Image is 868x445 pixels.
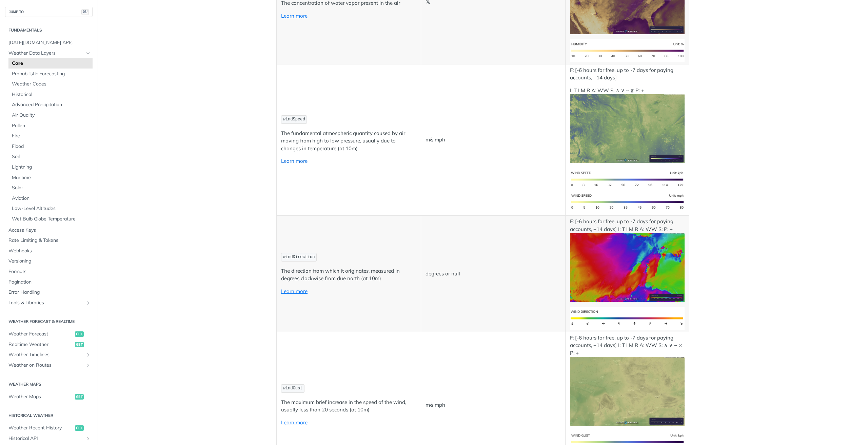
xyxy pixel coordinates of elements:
[5,298,93,308] a: Tools & LibrariesShow subpages for Tools & Libraries
[426,401,561,409] p: m/s mph
[5,423,93,433] a: Weather Recent Historyget
[75,342,84,347] span: get
[8,289,91,296] span: Error Handling
[281,130,416,153] p: The fundamental atmospheric quantity caused by air moving from high to low pressure, usually due ...
[5,7,93,17] button: JUMP TO⌘/
[8,58,93,69] a: Core
[5,381,93,387] h2: Weather Maps
[8,227,91,234] span: Access Keys
[8,183,93,193] a: Solar
[5,350,93,360] a: Weather TimelinesShow subpages for Weather Timelines
[12,91,91,98] span: Historical
[5,246,93,256] a: Webhooks
[75,331,84,337] span: get
[8,425,73,431] span: Weather Recent History
[570,438,685,445] span: Expand image
[5,412,93,419] h2: Historical Weather
[12,216,91,222] span: Wet Bulb Globe Temperature
[12,133,91,139] span: Fire
[5,433,93,444] a: Historical APIShow subpages for Historical API
[5,392,93,402] a: Weather Mapsget
[281,399,416,414] p: The maximum brief increase in the speed of the wind, usually less than 20 seconds (at 10m)
[12,174,91,181] span: Maritime
[8,131,93,141] a: Fire
[8,258,91,265] span: Versioning
[8,152,93,162] a: Soil
[426,136,561,144] p: m/s mph
[12,60,91,67] span: Core
[8,69,93,79] a: Probabilistic Forecasting
[8,351,84,358] span: Weather Timelines
[81,9,89,15] span: ⌘/
[8,248,91,254] span: Webhooks
[283,386,303,391] span: windGust
[281,158,308,164] a: Learn more
[75,425,84,431] span: get
[5,48,93,58] a: Weather Data LayersHide subpages for Weather Data Layers
[570,387,685,394] span: Expand image
[8,162,93,172] a: Lightning
[8,341,73,348] span: Realtime Weather
[570,198,685,205] span: Expand image
[12,143,91,150] span: Flood
[283,117,305,122] span: windSpeed
[281,419,308,426] a: Learn more
[5,256,93,266] a: Versioning
[5,225,93,235] a: Access Keys
[12,185,91,191] span: Solar
[8,79,93,89] a: Weather Codes
[5,267,93,277] a: Formats
[12,164,91,171] span: Lightning
[8,100,93,110] a: Advanced Precipitation
[426,270,561,278] p: degrees or null
[5,329,93,339] a: Weather Forecastget
[12,81,91,88] span: Weather Codes
[570,176,685,182] span: Expand image
[5,27,93,33] h2: Fundamentals
[85,363,91,368] button: Show subpages for Weather on Routes
[570,66,685,82] p: F: [-6 hours for free, up to -7 days for paying accounts, +14 days]
[5,360,93,370] a: Weather on RoutesShow subpages for Weather on Routes
[75,394,84,400] span: get
[8,121,93,131] a: Pollen
[8,299,84,306] span: Tools & Libraries
[570,47,685,53] span: Expand image
[570,314,685,321] span: Expand image
[85,352,91,357] button: Show subpages for Weather Timelines
[8,279,91,286] span: Pagination
[5,287,93,297] a: Error Handling
[570,264,685,270] span: Expand image
[12,112,91,119] span: Air Quality
[8,204,93,214] a: Low-Level Altitudes
[570,125,685,131] span: Expand image
[12,101,91,108] span: Advanced Precipitation
[8,214,93,224] a: Wet Bulb Globe Temperature
[8,237,91,244] span: Rate Limiting & Tokens
[8,110,93,120] a: Air Quality
[283,255,315,259] span: windDirection
[8,393,73,400] span: Weather Maps
[85,51,91,56] button: Hide subpages for Weather Data Layers
[8,435,84,442] span: Historical API
[570,87,685,163] p: I: T I M R A: WW S: ∧ ∨ ~ ⧖ P: +
[12,71,91,77] span: Probabilistic Forecasting
[12,195,91,202] span: Aviation
[281,288,308,294] a: Learn more
[85,436,91,441] button: Show subpages for Historical API
[8,268,91,275] span: Formats
[8,50,84,57] span: Weather Data Layers
[8,173,93,183] a: Maritime
[5,340,93,350] a: Realtime Weatherget
[85,300,91,306] button: Show subpages for Tools & Libraries
[8,141,93,152] a: Flood
[8,193,93,204] a: Aviation
[12,122,91,129] span: Pollen
[12,153,91,160] span: Soil
[5,38,93,48] a: [DATE][DOMAIN_NAME] APIs
[570,218,685,302] p: F: [-6 hours for free, up to -7 days for paying accounts, +14 days] I: T I M R A: WW S: P: +
[8,90,93,100] a: Historical
[12,205,91,212] span: Low-Level Altitudes
[8,331,73,337] span: Weather Forecast
[5,235,93,246] a: Rate Limiting & Tokens
[281,267,416,283] p: The direction from which it originates, measured in degrees clockwise from due north (at 10m)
